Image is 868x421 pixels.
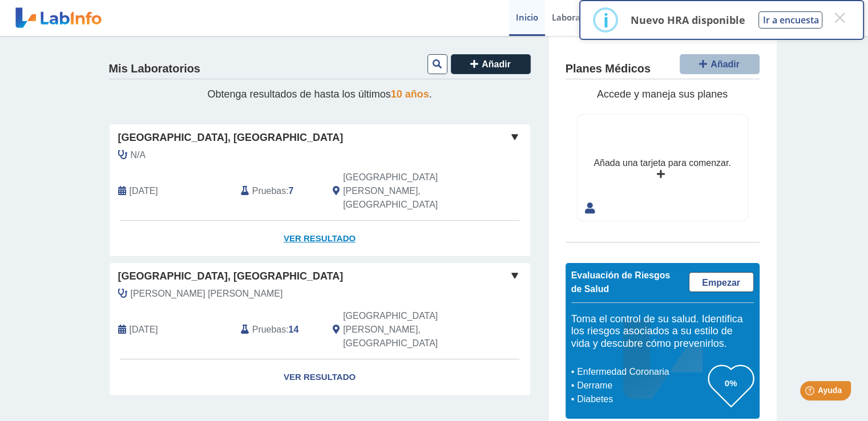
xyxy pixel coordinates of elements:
a: Empezar [689,272,754,292]
span: San Juan, PR [343,309,469,350]
button: Añadir [451,54,531,74]
h4: Mis Laboratorios [109,62,200,76]
span: Rivera Gautier, Gilberto [131,287,283,301]
li: Enfermedad Coronaria [574,365,708,379]
li: Derrame [574,379,708,392]
button: Close this dialog [829,7,850,28]
span: 2025-02-21 [130,323,158,337]
span: Añadir [482,59,511,69]
span: Empezar [702,278,740,288]
span: Obtenga resultados de hasta los últimos . [207,88,431,100]
span: Añadir [710,59,740,69]
a: Ver Resultado [110,221,530,257]
span: 2025-09-05 [130,184,158,198]
h3: 0% [708,376,754,390]
div: : [232,171,324,212]
span: 10 años [391,88,429,100]
span: Pruebas [252,323,286,337]
button: Añadir [680,54,760,74]
div: i [603,10,608,30]
div: : [232,309,324,350]
span: Accede y maneja sus planes [597,88,728,100]
li: Diabetes [574,392,708,406]
span: San Juan, PR [343,171,469,212]
span: Evaluación de Riesgos de Salud [571,270,671,294]
a: Ver Resultado [110,359,530,395]
p: Nuevo HRA disponible [630,13,745,27]
span: Pruebas [252,184,286,198]
button: Ir a encuesta [758,11,822,29]
iframe: Help widget launcher [766,377,855,408]
b: 14 [289,325,299,334]
span: [GEOGRAPHIC_DATA], [GEOGRAPHIC_DATA] [118,269,344,284]
h4: Planes Médicos [566,62,651,76]
div: Añada una tarjeta para comenzar. [594,156,730,170]
b: 7 [289,186,294,196]
span: N/A [131,148,146,162]
span: [GEOGRAPHIC_DATA], [GEOGRAPHIC_DATA] [118,130,344,145]
h5: Toma el control de su salud. Identifica los riesgos asociados a su estilo de vida y descubre cómo... [571,313,754,350]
